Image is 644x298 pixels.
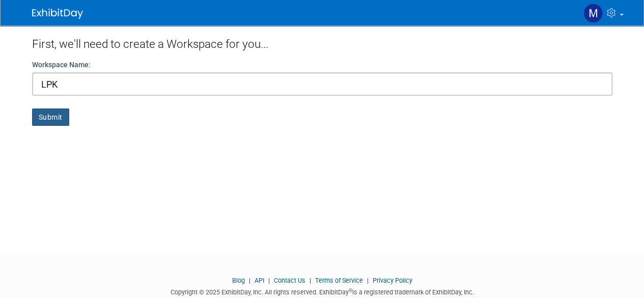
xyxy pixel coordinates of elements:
[246,277,253,284] span: |
[32,60,91,70] label: Workspace Name:
[266,277,272,284] span: |
[315,277,363,284] a: Terms of Service
[232,277,245,284] a: Blog
[365,277,371,284] span: |
[583,4,603,23] img: Michelle Faison
[32,72,612,96] input: Name of your organization
[32,25,612,60] div: First, we'll need to create a Workspace for you...
[274,277,305,284] a: Contact Us
[255,277,264,284] a: API
[32,109,69,126] button: Submit
[307,277,314,284] span: |
[32,9,83,19] img: ExhibitDay
[349,288,352,293] sup: ®
[373,277,412,284] a: Privacy Policy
